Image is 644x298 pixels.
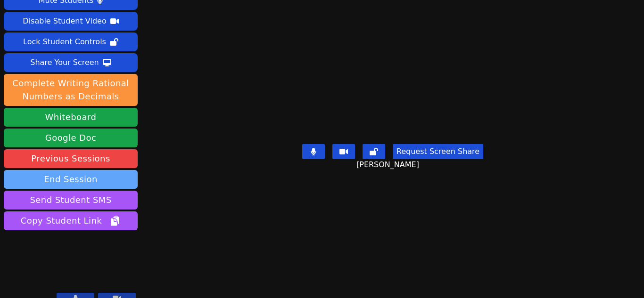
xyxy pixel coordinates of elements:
[4,108,138,127] button: Whiteboard
[21,214,121,227] span: Copy Student Link
[23,14,106,29] div: Disable Student Video
[4,53,138,72] button: Share Your Screen
[23,34,106,49] div: Lock Student Controls
[4,211,138,230] button: Copy Student Link
[4,74,138,106] button: Complete Writing Rational Numbers as Decimals
[4,149,138,168] a: Previous Sessions
[4,12,138,31] button: Disable Student Video
[356,159,421,170] span: [PERSON_NAME]
[4,129,138,147] a: Google Doc
[4,191,138,209] button: Send Student SMS
[4,32,138,51] button: Lock Student Controls
[4,170,138,189] button: End Session
[30,55,99,70] div: Share Your Screen
[393,144,483,159] button: Request Screen Share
